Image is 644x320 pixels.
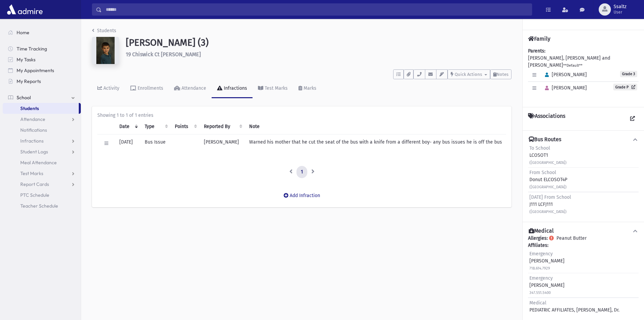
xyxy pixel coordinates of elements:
[448,69,490,79] button: Quick Actions
[20,203,58,209] span: Teacher Schedule
[3,125,81,135] a: Notifications
[490,69,511,79] button: Notes
[3,92,81,103] a: School
[528,47,639,102] div: [PERSON_NAME], [PERSON_NAME] and [PERSON_NAME]
[3,157,81,168] a: Meal Attendance
[17,94,31,101] span: School
[20,159,57,166] span: Meal Attendance
[20,105,39,111] span: Students
[245,134,506,153] td: Warned his mother that he cut the seat of the bus with a knife from a different boy- any bus issu...
[529,250,565,272] div: [PERSON_NAME]
[529,299,619,314] div: PEDIATRIC AFFILIATES, [PERSON_NAME], Dr.
[141,119,171,134] th: Type: activate to sort column ascending
[92,28,116,34] a: Students
[455,72,482,77] span: Quick Actions
[17,57,35,63] span: My Tasks
[3,43,81,54] a: Time Tracking
[253,79,293,98] a: Test Marks
[529,161,567,165] small: ([GEOGRAPHIC_DATA])
[200,134,245,153] td: [PERSON_NAME]
[528,235,548,241] b: Allergies:
[20,192,49,198] span: PTC Schedule
[529,275,553,281] span: Emergency
[529,185,567,189] small: ([GEOGRAPHIC_DATA])
[613,84,637,90] a: Grade P
[126,51,511,58] h6: 19 Chiswick Ct [PERSON_NAME]
[293,79,322,98] a: Marks
[92,27,116,37] nav: breadcrumb
[263,85,288,91] div: Test Marks
[529,275,565,296] div: [PERSON_NAME]
[115,119,141,134] th: Date: activate to sort column ascending
[529,145,550,151] span: To School
[3,114,81,125] a: Attendance
[3,190,81,200] a: PTC Schedule
[17,46,47,52] span: Time Tracking
[529,291,551,295] small: 347.551.5400
[222,85,247,91] div: Infractions
[529,300,546,306] span: Medical
[20,181,49,187] span: Report Cards
[529,170,556,175] span: From School
[529,145,567,166] div: LCOSOT1
[115,134,141,153] td: [DATE]
[542,85,587,91] span: [PERSON_NAME]
[614,4,626,9] span: Ssaltz
[279,190,325,202] button: Add Infraction
[296,166,307,178] a: 1
[126,37,511,48] h1: [PERSON_NAME] (3)
[542,72,587,78] span: [PERSON_NAME]
[529,169,567,190] div: Donut ELCOSOT4P
[3,27,81,38] a: Home
[20,170,43,176] span: Test Marks
[528,136,639,143] button: Bus Routes
[529,251,553,257] span: Emergency
[528,48,545,54] b: Parents:
[529,228,554,235] h4: Medical
[102,3,532,16] input: Search
[97,112,506,119] div: Showing 1 to 1 of 1 entries
[245,119,506,134] th: Note
[626,113,639,125] a: View all Associations
[17,29,29,36] span: Home
[528,228,639,235] button: Medical
[3,135,81,146] a: Infractions
[3,76,81,87] a: My Reports
[3,103,79,114] a: Students
[17,78,41,84] span: My Reports
[3,179,81,190] a: Report Cards
[169,79,212,98] a: Attendance
[20,149,48,155] span: Student Logs
[528,36,550,42] h4: Family
[528,242,548,248] b: Affiliates:
[529,266,550,271] small: 718.614.7929
[528,113,565,125] h4: Associations
[5,3,44,16] img: AdmirePro
[620,71,637,77] span: Grade 3
[212,79,253,98] a: Infractions
[529,194,571,200] span: [DATE] From School
[614,9,626,15] span: User
[3,54,81,65] a: My Tasks
[528,235,639,315] div: Peanut Butter
[529,136,561,143] h4: Bus Routes
[3,168,81,179] a: Test Marks
[200,119,245,134] th: Reported By: activate to sort column ascending
[141,134,171,153] td: Bus Issue
[3,146,81,157] a: Student Logs
[102,85,119,91] div: Activity
[3,65,81,76] a: My Appointments
[180,85,206,91] div: Attendance
[125,79,169,98] a: Enrollments
[3,200,81,211] a: Teacher Schedule
[20,127,47,133] span: Notifications
[136,85,163,91] div: Enrollments
[20,138,44,144] span: Infractions
[17,67,54,73] span: My Appointments
[529,210,567,214] small: ([GEOGRAPHIC_DATA])
[529,194,571,215] div: J111 LCFJ111
[92,79,125,98] a: Activity
[20,116,45,122] span: Attendance
[171,119,200,134] th: Points: activate to sort column ascending
[497,72,508,77] span: Notes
